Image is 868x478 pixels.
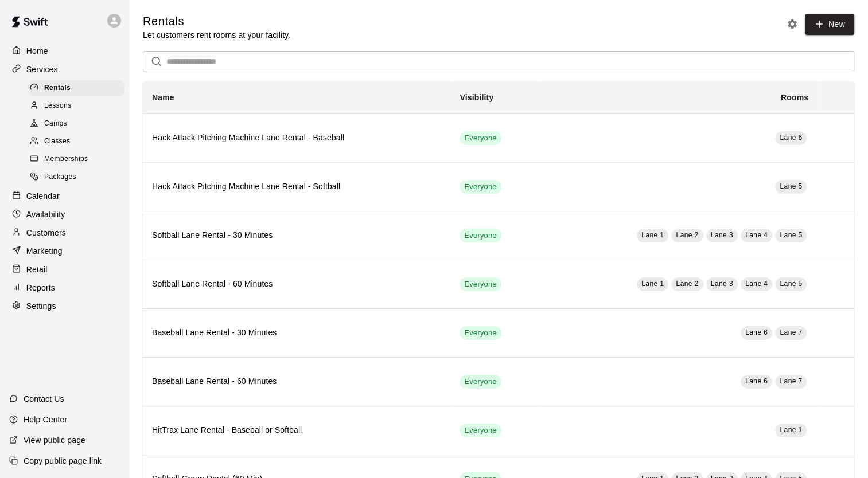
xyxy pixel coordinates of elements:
a: Lessons [28,97,129,115]
a: Home [9,42,120,60]
p: View public page [24,434,85,446]
div: This service is visible to all of your customers [460,229,501,242]
a: Calendar [9,187,120,205]
span: Lane 2 [676,231,698,239]
p: Help Center [24,414,67,425]
span: Lane 7 [780,377,802,385]
a: Reports [9,279,120,296]
div: This service is visible to all of your customers [460,277,501,291]
span: Lane 6 [745,328,768,336]
span: Camps [44,118,67,130]
b: Name [152,93,174,102]
span: Everyone [460,230,501,241]
div: Camps [28,116,124,132]
span: Lane 5 [780,182,802,190]
h6: Hack Attack Pitching Machine Lane Rental - Baseball [152,132,441,144]
p: Services [26,64,58,75]
h6: Baseball Lane Rental - 60 Minutes [152,375,441,388]
span: Lane 6 [745,377,768,385]
p: Retail [26,264,48,275]
p: Copy public page link [24,455,102,467]
h5: Rentals [143,14,290,29]
a: Settings [9,297,120,315]
div: Rentals [28,80,124,96]
span: Everyone [460,279,501,290]
span: Memberships [44,154,88,165]
div: This service is visible to all of your customers [460,131,501,145]
button: Rental settings [784,15,801,33]
a: New [805,14,854,35]
h6: HitTrax Lane Rental - Baseball or Softball [152,424,441,437]
span: Lane 4 [745,231,768,239]
span: Lane 5 [780,280,802,288]
span: Lane 6 [780,134,802,142]
div: This service is visible to all of your customers [460,424,501,437]
p: Settings [26,300,56,312]
p: Home [26,45,48,57]
h6: Baseball Lane Rental - 30 Minutes [152,327,441,339]
span: Lane 1 [641,231,664,239]
p: Availability [26,209,65,220]
a: Camps [28,115,129,133]
span: Lessons [44,100,72,112]
a: Rentals [28,79,129,97]
span: Classes [44,136,70,147]
span: Lane 7 [780,328,802,336]
div: This service is visible to all of your customers [460,180,501,194]
p: Marketing [26,245,63,257]
span: Everyone [460,133,501,144]
a: Retail [9,261,120,278]
p: Let customers rent rooms at your facility. [143,29,290,41]
div: This service is visible to all of your customers [460,326,501,340]
span: Lane 1 [780,426,802,434]
h6: Softball Lane Rental - 60 Minutes [152,278,441,291]
span: Lane 3 [711,231,733,239]
b: Visibility [460,93,493,102]
span: Lane 5 [780,231,802,239]
p: Reports [26,282,55,293]
p: Contact Us [24,393,64,405]
a: Packages [28,169,129,186]
span: Everyone [460,328,501,339]
div: Classes [28,134,124,150]
div: Lessons [28,98,124,114]
span: Lane 2 [676,280,698,288]
p: Customers [26,227,66,238]
a: Classes [28,133,129,151]
span: Lane 3 [711,280,733,288]
span: Rentals [44,83,71,94]
span: Packages [44,171,76,183]
span: Everyone [460,377,501,387]
a: Customers [9,224,120,241]
div: Packages [28,169,124,185]
span: Everyone [460,425,501,436]
p: Calendar [26,190,60,202]
a: Services [9,61,120,78]
div: This service is visible to all of your customers [460,375,501,389]
span: Lane 4 [745,280,768,288]
h6: Hack Attack Pitching Machine Lane Rental - Softball [152,181,441,193]
span: Lane 1 [641,280,664,288]
b: Rooms [781,93,808,102]
a: Memberships [28,151,129,169]
a: Marketing [9,242,120,260]
span: Everyone [460,182,501,193]
h6: Softball Lane Rental - 30 Minutes [152,229,441,242]
div: Memberships [28,151,124,167]
a: Availability [9,206,120,223]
